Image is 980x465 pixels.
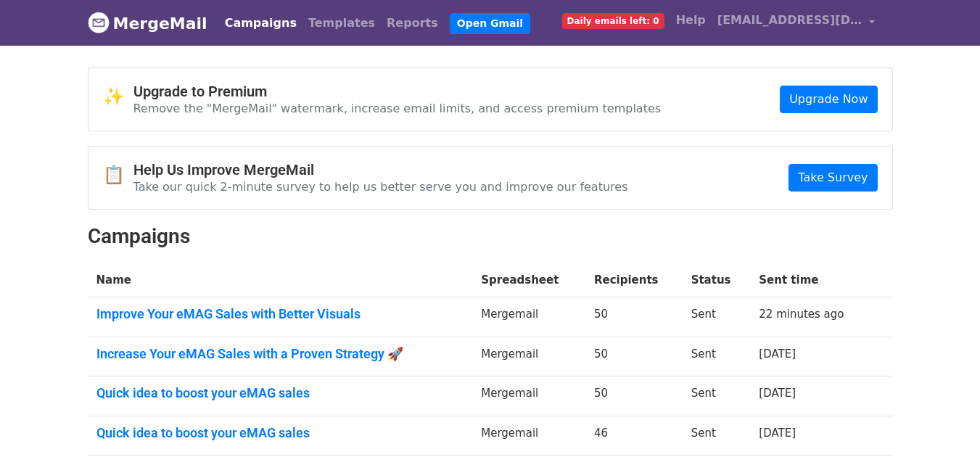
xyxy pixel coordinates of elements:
td: 50 [585,376,683,416]
p: Remove the "MergeMail" watermark, increase email limits, and access premium templates [133,101,662,116]
td: Sent [683,337,751,376]
th: Name [88,263,473,297]
p: Take our quick 2-minute survey to help us better serve you and improve our features [133,179,628,194]
td: Sent [683,376,751,416]
td: 46 [585,416,683,456]
td: Mergemail [472,297,585,337]
a: Quick idea to boost your eMAG sales [96,385,464,401]
th: Sent time [750,263,872,297]
a: Templates [302,9,381,38]
a: Open Gmail [450,13,530,34]
a: [DATE] [759,427,796,440]
span: Daily emails left: 0 [562,13,664,29]
th: Recipients [585,263,683,297]
a: Daily emails left: 0 [556,6,670,35]
td: Mergemail [472,416,585,456]
a: Quick idea to boost your eMAG sales [96,425,464,441]
a: Reports [381,9,444,38]
a: Help [670,6,712,35]
a: 22 minutes ago [759,308,844,321]
a: Campaigns [219,9,302,38]
a: [EMAIL_ADDRESS][DOMAIN_NAME] [712,6,881,40]
th: Status [683,263,751,297]
h4: Upgrade to Premium [133,83,662,100]
span: [EMAIL_ADDRESS][DOMAIN_NAME] [717,12,862,29]
td: Mergemail [472,376,585,416]
td: Sent [683,297,751,337]
a: [DATE] [759,347,796,361]
a: Improve Your eMAG Sales with Better Visuals [96,306,464,322]
h4: Help Us Improve MergeMail [133,161,628,178]
td: 50 [585,337,683,376]
a: [DATE] [759,387,796,400]
th: Spreadsheet [472,263,585,297]
h2: Campaigns [88,224,893,249]
img: MergeMail logo [88,12,110,33]
a: Take Survey [788,164,877,192]
span: 📋 [103,165,133,186]
a: Upgrade Now [780,86,877,113]
span: ✨ [103,86,133,107]
td: Sent [683,416,751,456]
td: 50 [585,297,683,337]
td: Mergemail [472,337,585,376]
a: Increase Your eMAG Sales with a Proven Strategy 🚀 [96,346,464,362]
a: MergeMail [88,8,207,38]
